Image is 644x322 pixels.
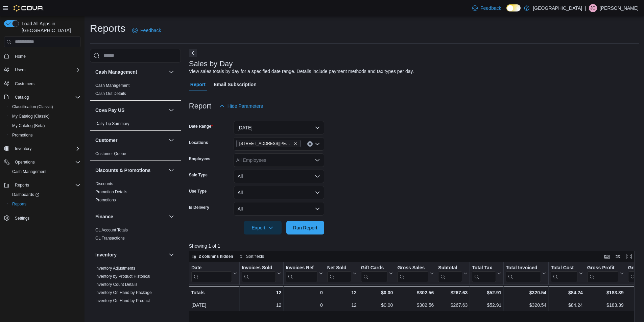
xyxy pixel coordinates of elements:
[397,265,434,282] button: Gross Sales
[438,289,468,297] div: $267.63
[397,265,428,271] div: Gross Sales
[315,141,320,147] button: Open list of options
[12,181,80,189] span: Reports
[242,265,276,282] div: Invoices Sold
[551,265,577,282] div: Total Cost
[327,265,351,271] div: Net Sold
[191,301,237,309] div: [DATE]
[397,289,434,297] div: $302.56
[438,265,468,282] button: Subtotal
[12,132,33,138] span: Promotions
[1,93,83,102] button: Catalog
[472,301,501,309] div: $52.91
[236,140,301,147] span: 1165 McNutt Road
[9,191,42,199] a: Dashboards
[286,289,323,297] div: 0
[95,298,150,303] span: Inventory On Hand by Product
[95,227,128,233] span: GL Account Totals
[90,81,181,100] div: Cash Management
[95,298,150,303] a: Inventory On Hand by Product
[95,151,126,156] a: Customer Queue
[167,213,175,221] button: Finance
[217,99,266,113] button: Hide Parameters
[189,124,213,129] label: Date Range
[14,5,44,11] img: Cova
[587,289,624,297] div: $183.39
[95,137,166,144] button: Customer
[191,289,237,297] div: Totals
[1,213,83,223] button: Settings
[167,106,175,114] button: Cova Pay US
[472,265,501,282] button: Total Tax
[603,252,611,261] button: Keyboard shortcuts
[506,301,546,309] div: $320.54
[242,265,281,282] button: Invoices Sold
[327,301,357,309] div: 12
[9,131,35,139] a: Promotions
[95,228,128,232] a: GL Account Totals
[244,221,282,234] button: Export
[9,191,80,199] span: Dashboards
[625,252,633,261] button: Enter fullscreen
[307,141,313,147] button: Clear input
[472,289,501,297] div: $52.91
[7,102,83,112] button: Classification (Classic)
[15,95,29,100] span: Catalog
[189,243,639,249] p: Showing 1 of 1
[438,265,462,282] div: Subtotal
[167,166,175,174] button: Discounts & Promotions
[95,274,150,279] a: Inventory by Product Historical
[7,167,83,176] button: Cash Management
[234,186,324,199] button: All
[472,265,496,271] div: Total Tax
[90,226,181,245] div: Finance
[12,192,39,197] span: Dashboards
[95,83,129,88] span: Cash Management
[506,265,546,282] button: Total Invoiced
[234,202,324,216] button: All
[587,265,618,282] div: Gross Profit
[12,123,45,128] span: My Catalog (Beta)
[480,5,501,11] span: Feedback
[248,221,278,234] span: Export
[7,199,83,209] button: Reports
[95,290,152,295] a: Inventory On Hand by Package
[327,289,356,297] div: 12
[15,216,29,221] span: Settings
[140,27,161,34] span: Feedback
[286,301,323,309] div: 0
[15,67,25,73] span: Users
[95,266,135,271] span: Inventory Adjustments
[95,83,129,88] a: Cash Management
[189,140,208,145] label: Locations
[12,52,28,60] a: Home
[95,121,129,126] a: Daily Tip Summary
[189,102,211,110] h3: Report
[95,167,150,174] h3: Discounts & Promotions
[12,66,80,74] span: Users
[15,81,34,86] span: Customers
[9,168,80,176] span: Cash Management
[129,24,164,37] a: Feedback
[1,51,83,61] button: Home
[95,190,127,194] a: Promotion Details
[4,49,80,241] nav: Complex example
[587,265,618,271] div: Gross Profit
[293,224,317,231] span: Run Report
[438,301,468,309] div: $267.63
[239,140,292,147] span: [STREET_ADDRESS][PERSON_NAME]
[1,180,83,190] button: Reports
[15,159,35,165] span: Operations
[95,121,129,126] span: Daily Tip Summary
[470,1,504,15] a: Feedback
[12,52,80,60] span: Home
[12,104,53,109] span: Classification (Classic)
[167,136,175,144] button: Customer
[95,251,166,258] button: Inventory
[242,265,276,271] div: Invoices Sold
[234,121,324,134] button: [DATE]
[551,265,577,271] div: Total Cost
[189,252,236,261] button: 2 columns hidden
[234,170,324,183] button: All
[361,301,393,309] div: $0.00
